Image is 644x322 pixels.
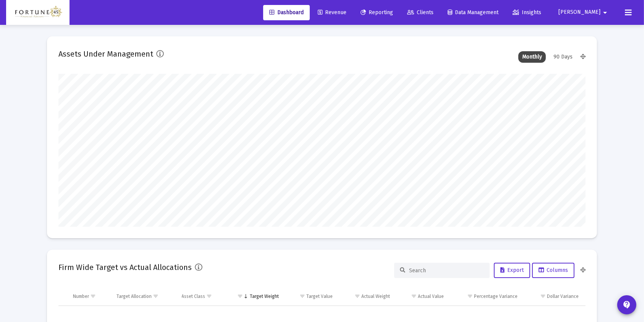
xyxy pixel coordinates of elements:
[401,5,440,20] a: Clients
[306,293,333,299] div: Target Value
[448,9,498,16] span: Data Management
[250,293,279,299] div: Target Weight
[237,293,243,299] span: Show filter options for column 'Target Weight'
[182,293,205,299] div: Asset Class
[90,293,96,299] span: Show filter options for column 'Number'
[449,287,523,306] td: Column Percentage Variance
[411,293,417,299] span: Show filter options for column 'Actual Value'
[407,9,434,16] span: Clients
[506,5,547,20] a: Insights
[284,287,338,306] td: Column Target Value
[12,5,64,20] img: Dashboard
[442,5,505,20] a: Data Management
[474,293,518,299] div: Percentage Variance
[207,293,212,299] span: Show filter options for column 'Asset Class'
[467,293,473,299] span: Show filter options for column 'Percentage Variance'
[361,9,393,16] span: Reporting
[361,293,390,299] div: Actual Weight
[68,287,111,306] td: Column Number
[176,287,227,306] td: Column Asset Class
[73,293,89,299] div: Number
[500,267,524,273] span: Export
[622,300,631,309] mat-icon: contact_support
[153,293,159,299] span: Show filter options for column 'Target Allocation'
[539,267,568,273] span: Columns
[409,267,484,274] input: Search
[418,293,444,299] div: Actual Value
[269,9,304,16] span: Dashboard
[549,5,619,20] button: [PERSON_NAME]
[558,9,600,16] span: [PERSON_NAME]
[600,5,610,20] mat-icon: arrow_drop_down
[513,9,541,16] span: Insights
[338,287,395,306] td: Column Actual Weight
[58,48,153,60] h2: Assets Under Management
[354,5,399,20] a: Reporting
[58,261,192,273] h2: Firm Wide Target vs Actual Allocations
[227,287,284,306] td: Column Target Weight
[540,293,546,299] span: Show filter options for column 'Dollar Variance'
[354,293,360,299] span: Show filter options for column 'Actual Weight'
[117,293,152,299] div: Target Allocation
[523,287,586,306] td: Column Dollar Variance
[494,263,530,278] button: Export
[299,293,305,299] span: Show filter options for column 'Target Value'
[518,51,546,63] div: Monthly
[263,5,310,20] a: Dashboard
[550,51,576,63] div: 90 Days
[395,287,449,306] td: Column Actual Value
[547,293,579,299] div: Dollar Variance
[111,287,176,306] td: Column Target Allocation
[312,5,353,20] a: Revenue
[532,263,574,278] button: Columns
[318,9,346,16] span: Revenue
